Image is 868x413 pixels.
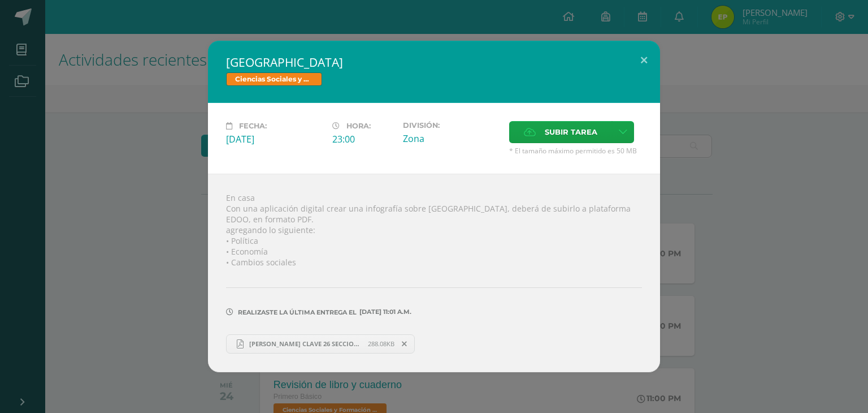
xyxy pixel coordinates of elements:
a: [PERSON_NAME] CLAVE 26 SECCION A PRIMERO BASICO TEMA [PERSON_NAME].pdf 288.08KB [226,334,415,354]
button: Close (Esc) [628,41,660,79]
span: Remover entrega [395,338,414,350]
span: [DATE] 11:01 a.m. [357,312,411,312]
h2: [GEOGRAPHIC_DATA] [226,54,642,70]
span: [PERSON_NAME] CLAVE 26 SECCION A PRIMERO BASICO TEMA [PERSON_NAME].pdf [244,339,368,348]
span: Hora: [346,122,371,130]
span: * El tamaño máximo permitido es 50 MB [509,146,642,156]
label: División: [403,121,500,130]
span: Ciencias Sociales y Formación Ciudadana [226,72,322,86]
span: Realizaste la última entrega el [238,308,357,316]
div: Zona [403,132,500,145]
div: [DATE] [226,133,323,145]
span: 288.08KB [368,339,394,348]
div: En casa Con una aplicación digital crear una infografía sobre [GEOGRAPHIC_DATA], deberá de subirl... [208,174,660,372]
div: 23:00 [332,133,394,145]
span: Fecha: [239,122,267,130]
span: Subir tarea [545,122,597,143]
